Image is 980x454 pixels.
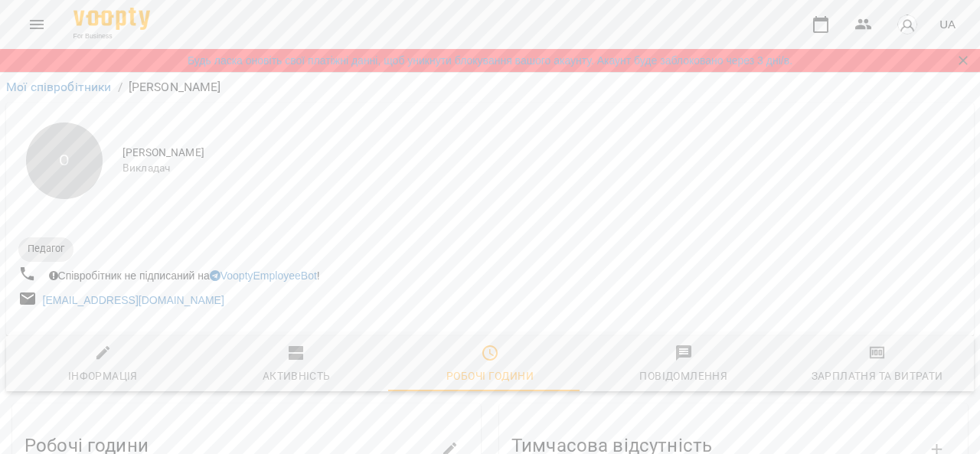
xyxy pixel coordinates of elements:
img: avatar_s.png [897,14,918,35]
a: Будь ласка оновіть свої платіжні данні, щоб уникнути блокування вашого акаунту. Акаунт буде забло... [188,53,792,68]
button: Закрити сповіщення [952,50,974,71]
button: UA [933,10,962,38]
div: Співробітник не підписаний на ! [46,265,323,286]
div: Робочі години [446,367,534,385]
div: Повідомлення [639,367,727,385]
span: Педагог [18,242,73,256]
nav: breadcrumb [6,78,974,96]
div: Зарплатня та Витрати [812,367,943,385]
span: Викладач [122,161,962,176]
img: Voopty Logo [73,8,150,30]
a: VooptyEmployeeBot [210,269,317,282]
button: Menu [18,6,55,43]
a: [EMAIL_ADDRESS][DOMAIN_NAME] [43,294,224,306]
span: For Business [73,31,150,41]
a: Мої співробітники [6,80,112,94]
div: Інформація [68,367,138,385]
div: Активність [263,367,331,385]
div: О [26,122,103,199]
span: UA [939,16,955,32]
span: [PERSON_NAME] [122,145,962,161]
p: [PERSON_NAME] [129,78,221,96]
li: / [118,78,122,96]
